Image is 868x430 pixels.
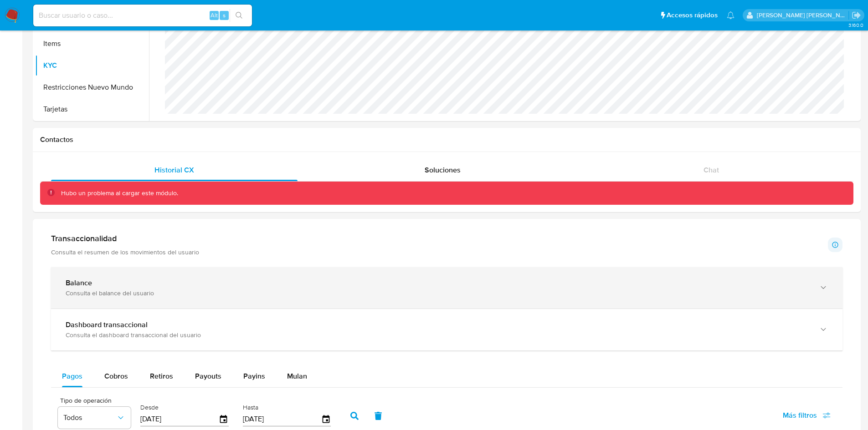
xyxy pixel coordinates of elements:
button: Restricciones Nuevo Mundo [35,76,149,98]
a: Notificaciones [727,11,734,19]
button: Tarjetas [35,98,149,120]
span: Historial CX [154,165,194,175]
input: Buscar usuario o caso... [33,10,252,21]
a: Salir [852,10,861,20]
p: ext_jesssali@mercadolibre.com.mx [757,11,849,20]
span: s [223,11,226,20]
button: KYC [35,55,149,76]
span: 3.160.0 [848,21,863,29]
button: Items [35,33,149,55]
span: Alt [211,11,218,20]
span: Chat [704,165,719,175]
span: Accesos rápidos [667,10,718,20]
span: Soluciones [425,165,461,175]
p: Hubo un problema al cargar este módulo. [61,189,178,197]
h1: Contactos [40,135,853,144]
button: search-icon [230,9,248,22]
